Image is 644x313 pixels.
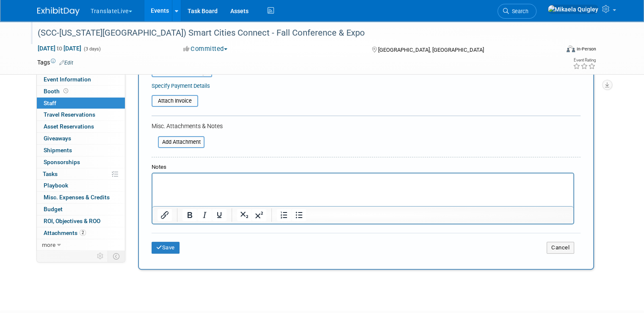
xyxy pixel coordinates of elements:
[44,135,71,142] span: Giveaways
[152,83,210,89] a: Specify Payment Details
[44,218,100,224] span: ROI, Objectives & ROO
[37,133,125,144] a: Giveaways
[59,60,73,66] a: Edit
[37,192,125,203] a: Misc. Expenses & Credits
[567,45,575,52] img: Format-Inperson.png
[44,229,86,236] span: Attachments
[37,121,125,132] a: Asset Reservations
[378,47,484,53] span: [GEOGRAPHIC_DATA], [GEOGRAPHIC_DATA]
[252,209,266,221] button: Superscript
[37,7,80,16] img: ExhibitDay
[37,98,125,109] a: Staff
[37,227,125,239] a: Attachments2
[514,44,596,57] div: Event Format
[152,242,180,254] button: Save
[547,242,574,254] button: Cancel
[44,123,94,130] span: Asset Reservations
[292,209,306,221] button: Bullet list
[152,173,573,206] iframe: Rich Text Area
[35,25,549,41] div: (SCC-[US_STATE][GEOGRAPHIC_DATA]) Smart Cities Connect - Fall Conference & Expo
[277,209,291,221] button: Numbered list
[37,145,125,156] a: Shipments
[44,76,91,83] span: Event Information
[44,111,95,118] span: Travel Reservations
[44,206,63,212] span: Budget
[55,45,64,52] span: to
[37,58,73,67] td: Tags
[37,239,125,251] a: more
[44,159,80,165] span: Sponsorships
[43,170,58,177] span: Tasks
[37,45,82,52] span: [DATE] [DATE]
[576,46,596,52] div: In-Person
[37,215,125,227] a: ROI, Objectives & ROO
[83,46,101,52] span: (3 days)
[80,229,86,236] span: 2
[158,209,172,221] button: Insert/edit link
[573,58,596,62] div: Event Rating
[237,209,252,221] button: Subscript
[93,251,108,262] td: Personalize Event Tab Strip
[37,168,125,180] a: Tasks
[152,122,580,130] div: Misc. Attachments & Notes
[37,204,125,215] a: Budget
[547,5,599,14] img: Mikaela Quigley
[498,4,536,19] a: Search
[37,156,125,168] a: Sponsorships
[152,163,574,171] div: Notes
[44,147,72,154] span: Shipments
[44,182,68,189] span: Playbook
[37,180,125,191] a: Playbook
[44,100,56,106] span: Staff
[42,241,55,248] span: more
[108,251,125,262] td: Toggle Event Tabs
[37,86,125,97] a: Booth
[44,194,110,201] span: Misc. Expenses & Credits
[509,8,528,14] span: Search
[180,45,231,53] button: Committed
[44,88,70,95] span: Booth
[197,209,212,221] button: Italic
[37,74,125,85] a: Event Information
[37,109,125,120] a: Travel Reservations
[182,209,197,221] button: Bold
[212,209,227,221] button: Underline
[62,88,70,94] span: Booth not reserved yet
